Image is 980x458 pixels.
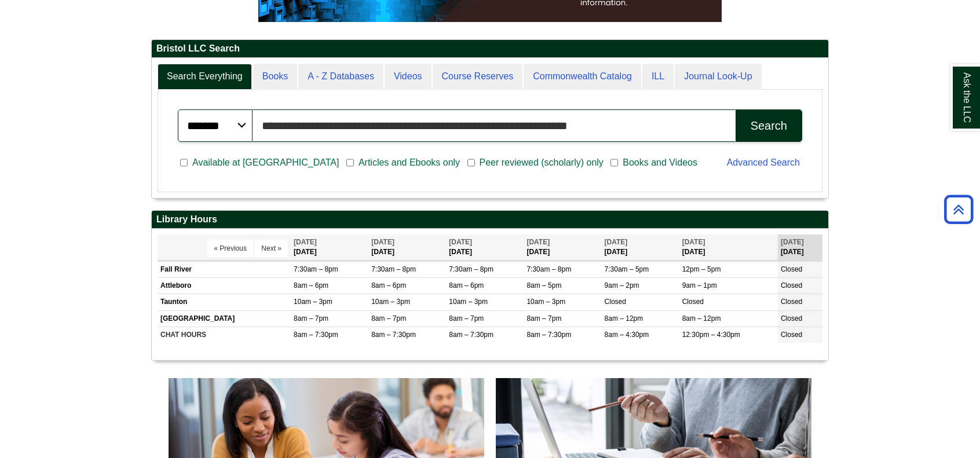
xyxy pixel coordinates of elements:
a: Advanced Search [727,157,800,167]
span: 8am – 7pm [449,314,484,323]
input: Articles and Ebooks only [346,157,354,168]
span: 12pm – 5pm [682,265,721,273]
th: [DATE] [291,235,368,261]
td: CHAT HOURS [158,327,291,343]
span: [DATE] [682,238,705,246]
span: 8am – 7pm [526,314,561,323]
a: Course Reserves [433,64,523,90]
span: 10am – 3pm [526,298,565,306]
span: Articles and Ebooks only [354,156,465,170]
td: Taunton [158,294,291,310]
span: 10am – 3pm [449,298,488,306]
span: Closed [781,314,802,323]
span: 10am – 3pm [371,298,410,306]
span: [DATE] [449,238,472,246]
th: [DATE] [524,235,601,261]
span: 8am – 7pm [294,314,328,323]
span: 7:30am – 8pm [294,265,338,273]
th: [DATE] [679,235,778,261]
span: [DATE] [605,238,628,246]
h2: Library Hours [152,211,828,229]
span: 9am – 1pm [682,281,717,290]
span: Closed [682,298,704,306]
span: 12:30pm – 4:30pm [682,331,740,339]
button: « Previous [207,240,253,257]
span: 8am – 7:30pm [371,331,416,339]
th: [DATE] [446,235,524,261]
span: 8am – 12pm [682,314,721,323]
span: [DATE] [294,238,317,246]
span: 8am – 7:30pm [526,331,571,339]
span: 8am – 4:30pm [605,331,649,339]
span: 7:30am – 8pm [526,265,571,273]
span: 8am – 7:30pm [294,331,338,339]
span: [DATE] [526,238,550,246]
span: Closed [781,331,802,339]
div: Search [751,119,787,133]
h2: Bristol LLC Search [152,40,828,58]
span: 7:30am – 5pm [605,265,649,273]
td: Attleboro [158,278,291,294]
span: Closed [781,265,802,273]
span: 8am – 5pm [526,281,561,290]
span: 9am – 2pm [605,281,639,290]
th: [DATE] [368,235,446,261]
a: Videos [385,64,432,90]
span: 10am – 3pm [294,298,332,306]
input: Available at [GEOGRAPHIC_DATA] [180,157,188,168]
span: 7:30am – 8pm [449,265,493,273]
a: Commonwealth Catalog [524,64,641,90]
span: 8am – 7pm [371,314,406,323]
input: Peer reviewed (scholarly) only [467,157,475,168]
span: Peer reviewed (scholarly) only [475,156,608,170]
th: [DATE] [602,235,679,261]
span: [DATE] [781,238,804,246]
th: [DATE] [778,235,822,261]
button: Search [736,109,802,142]
button: Next » [255,240,288,257]
span: Closed [781,281,802,290]
a: Back to Top [940,201,977,217]
span: [DATE] [371,238,394,246]
td: [GEOGRAPHIC_DATA] [158,310,291,327]
span: 8am – 6pm [449,281,484,290]
input: Books and Videos [610,157,618,168]
span: Available at [GEOGRAPHIC_DATA] [188,156,343,170]
span: 7:30am – 8pm [371,265,416,273]
a: ILL [642,64,674,90]
span: 8am – 6pm [371,281,406,290]
a: Books [253,64,297,90]
span: Closed [605,298,626,306]
a: A - Z Databases [298,64,383,90]
span: Books and Videos [618,156,702,170]
a: Search Everything [158,64,252,90]
span: 8am – 7:30pm [449,331,493,339]
span: Closed [781,298,802,306]
td: Fall River [158,262,291,278]
span: 8am – 6pm [294,281,328,290]
span: 8am – 12pm [605,314,643,323]
a: Journal Look-Up [675,64,761,90]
